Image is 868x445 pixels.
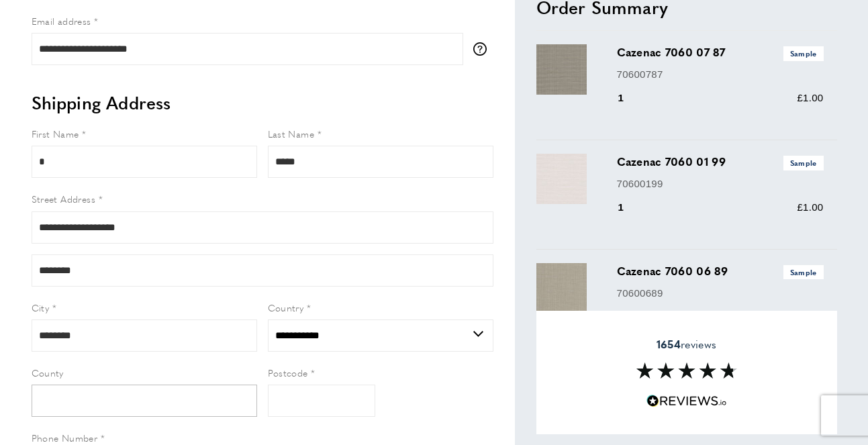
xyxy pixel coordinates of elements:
p: 70600787 [617,66,824,83]
span: Last Name [268,127,315,140]
h3: Cazenac 7060 01 99 [617,154,824,170]
span: Country [268,301,304,314]
img: Cazenac 7060 07 87 [536,44,587,95]
div: 1 [617,90,643,106]
span: City [32,301,50,314]
span: Phone Number [32,431,98,444]
h3: Cazenac 7060 07 87 [617,44,824,60]
h2: Shipping Address [32,91,493,115]
span: First Name [32,127,79,140]
span: Sample [783,46,824,60]
p: 70600689 [617,285,824,301]
img: Cazenac 7060 06 89 [536,263,587,313]
span: Postcode [268,366,308,379]
span: County [32,366,64,379]
div: 1 [617,199,643,215]
span: Email address [32,14,91,28]
span: reviews [657,338,716,351]
button: More information [473,42,493,56]
span: Street Address [32,192,96,205]
h3: Cazenac 7060 06 89 [617,263,824,279]
strong: 1654 [657,336,681,352]
img: Reviews.io 5 stars [646,395,727,407]
img: Cazenac 7060 01 99 [536,154,587,204]
p: 70600199 [617,176,824,192]
span: Sample [783,265,824,279]
img: Reviews section [636,362,737,379]
span: £1.00 [797,201,823,213]
div: 1 [617,309,643,325]
span: Sample [783,156,824,170]
span: £1.00 [797,92,823,103]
